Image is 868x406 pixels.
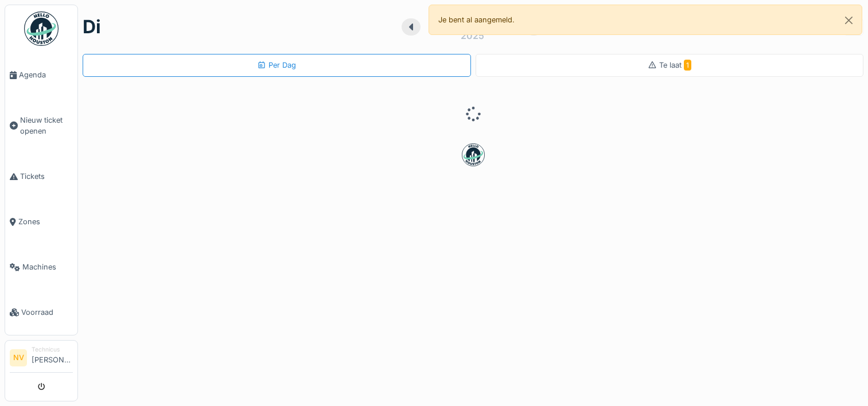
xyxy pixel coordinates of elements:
div: Per Dag [257,60,296,71]
h1: di [83,16,101,38]
li: [PERSON_NAME] [32,345,73,370]
span: Voorraad [21,307,73,318]
div: Je bent al aangemeld. [429,5,863,35]
div: Technicus [32,345,73,354]
span: Agenda [19,69,73,80]
img: badge-BVDL4wpA.svg [462,143,485,166]
span: Zones [18,216,73,227]
a: NV Technicus[PERSON_NAME] [10,345,73,373]
span: Te laat [659,61,691,69]
a: Machines [5,244,77,290]
a: Nieuw ticket openen [5,97,77,154]
li: NV [10,349,27,366]
a: Voorraad [5,290,77,335]
span: Tickets [20,171,73,182]
button: Close [836,5,862,36]
a: Agenda [5,52,77,97]
img: Badge_color-CXgf-gQk.svg [24,11,59,46]
a: Tickets [5,154,77,199]
a: Zones [5,199,77,244]
span: Machines [22,261,73,272]
span: Nieuw ticket openen [20,115,73,136]
span: 1 [684,60,691,71]
div: 2025 [461,29,484,42]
